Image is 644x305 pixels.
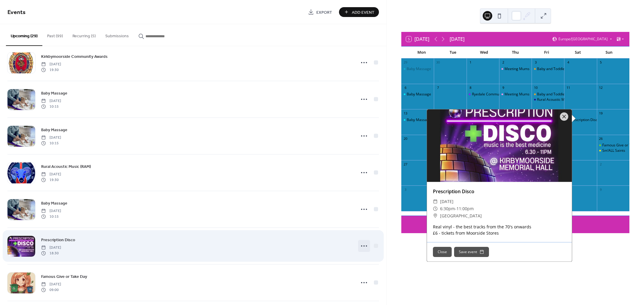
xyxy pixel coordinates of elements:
[41,274,87,280] span: Famous Give or Take Day
[436,60,440,65] div: 30
[41,67,61,72] span: 19:30
[407,66,431,72] div: Baby Massage
[403,137,408,141] div: 20
[41,172,61,177] span: [DATE]
[316,9,332,16] span: Export
[533,86,538,90] div: 10
[407,117,431,123] div: Baby Massage
[599,137,603,141] div: 26
[41,62,61,67] span: [DATE]
[404,35,431,43] button: 5[DATE]
[433,212,438,219] div: ​
[352,9,374,16] span: Add Event
[433,247,452,257] button: Close
[339,7,379,17] button: Add Event
[504,92,530,97] div: Meeting Mums
[599,111,603,115] div: 19
[304,7,337,17] a: Export
[499,92,532,97] div: Meeting Mums
[468,86,473,90] div: 8
[593,47,625,58] div: Sun
[455,205,456,212] span: -
[427,224,572,236] div: Real vinyl - the best tracks from the 70's onwards £6 - tickets from Moorside Stores
[41,287,61,292] span: 09:00
[41,135,61,140] span: [DATE]
[41,236,75,243] a: Prescription Disco
[41,140,61,146] span: 10:15
[401,66,434,72] div: Baby Massage
[41,126,67,133] a: Baby Massage
[597,148,629,153] div: Sm’ALL Saints
[533,60,538,65] div: 3
[597,143,629,148] div: Famous Give or Take Day
[454,247,489,257] button: Save event
[537,92,578,97] div: Baby and Toddler Group
[532,66,564,72] div: Baby and Toddler Group
[42,24,68,45] button: Past (99)
[401,92,434,97] div: Baby Massage
[599,162,603,166] div: 2
[403,111,408,115] div: 13
[437,47,469,58] div: Tue
[407,92,431,97] div: Baby Massage
[566,60,570,65] div: 4
[566,86,570,90] div: 11
[433,198,438,205] div: ​
[427,188,572,195] div: Prescription Disco
[7,7,26,18] span: Events
[504,66,530,72] div: Meeting Mums
[500,47,531,58] div: Thu
[41,90,67,97] span: Baby Massage
[41,164,91,170] span: Rural Acoustic Music (RAM)
[41,104,61,109] span: 10:15
[532,97,564,102] div: Rural Acoustic Music (RAM)
[532,92,564,97] div: Baby and Toddler Group
[562,47,594,58] div: Sat
[41,127,67,133] span: Baby Massage
[100,24,134,45] button: Submissions
[440,212,482,219] span: [GEOGRAPHIC_DATA]
[41,163,91,170] a: Rural Acoustic Music (RAM)
[501,86,505,90] div: 9
[440,205,455,212] span: 6:30pm
[6,24,42,46] button: Upcoming (29)
[599,60,603,65] div: 5
[41,282,61,287] span: [DATE]
[450,35,465,43] div: [DATE]
[599,86,603,90] div: 12
[468,60,473,65] div: 1
[41,245,61,250] span: [DATE]
[569,117,600,123] div: Prescription Disco
[537,97,582,102] div: Rural Acoustic Music (RAM)
[401,117,434,123] div: Baby Massage
[41,208,61,214] span: [DATE]
[406,47,437,58] div: Mon
[41,54,108,60] span: Kirkbymoorside Community Awards
[433,205,438,212] div: ​
[499,66,532,72] div: Meeting Mums
[602,148,625,153] div: Sm’ALL Saints
[41,273,87,280] a: Famous Give or Take Day
[403,187,408,192] div: 3
[558,37,608,41] span: Europe/[GEOGRAPHIC_DATA]
[468,47,500,58] div: Wed
[440,198,453,205] span: [DATE]
[41,98,61,104] span: [DATE]
[537,66,578,72] div: Baby and Toddler Group
[436,86,440,90] div: 7
[403,60,408,65] div: 29
[41,90,67,97] a: Baby Massage
[41,53,108,60] a: Kirkbymoorside Community Awards
[41,214,61,219] span: 10:15
[41,237,75,243] span: Prescription Disco
[41,200,67,207] a: Baby Massage
[472,92,518,97] div: Ryedale Community Drop-in
[531,47,562,58] div: Fri
[599,187,603,192] div: 9
[41,200,67,207] span: Baby Massage
[403,86,408,90] div: 6
[403,162,408,166] div: 27
[564,117,597,123] div: Prescription Disco
[41,250,61,256] span: 18:30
